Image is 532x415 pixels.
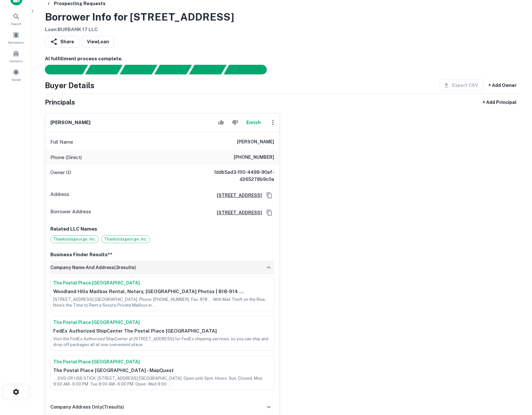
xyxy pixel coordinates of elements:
a: The Postal Place [GEOGRAPHIC_DATA] [53,319,271,326]
a: ViewLoan [82,36,114,47]
div: Principals found, still searching for contact information. This may take time... [189,65,226,74]
button: Accept [215,116,227,129]
h4: Buyer Details [45,80,95,91]
button: Share [45,36,79,47]
button: Copy Address [265,191,274,200]
h6: Loan : BURBANK 17 LLC [45,26,234,33]
a: The Postal Place [GEOGRAPHIC_DATA] [53,280,271,286]
p: Business Finder Results** [50,251,274,258]
a: Contacts [2,47,30,65]
span: Contacts [10,58,22,64]
div: AI fulfillment process complete. [224,65,274,74]
p: The Postal Place [GEOGRAPHIC_DATA] - MapQuest [53,367,271,374]
h6: [PERSON_NAME] [237,138,274,146]
p: ... DVD OR USB STICK. [STREET_ADDRESS] [GEOGRAPHIC_DATA]. Open until 6pm. Hours. Sun. Closed. Mon... [53,376,271,387]
div: Your request is received and processing... [85,65,122,74]
a: Search [2,10,30,28]
p: Borrower Address [50,208,91,217]
p: FedEx Authorized ShipCenter The Postal Place [GEOGRAPHIC_DATA] [53,327,271,335]
h6: 1ddb5ad3-1110-4499-90af-d265278b9c0a [197,169,274,183]
h6: [PHONE_NUMBER] [234,154,274,161]
div: Principals found, AI now looking for contact information... [154,65,192,74]
div: Documents found, AI parsing details... [120,65,157,74]
span: Thanksidageorge, Inc. [51,236,98,242]
a: [STREET_ADDRESS] [212,209,262,216]
a: Borrowers [2,29,30,46]
button: Enrich [243,116,264,129]
button: + Add Owner [486,80,519,91]
p: Full Name [50,138,73,146]
h6: company address only ( 7 results) [50,403,124,411]
button: Copy Address [265,208,274,217]
a: [STREET_ADDRESS] [212,192,262,199]
h6: company name and address ( 3 results) [50,264,136,271]
button: Reject [229,116,241,129]
h6: [PERSON_NAME] [50,119,90,126]
h5: Principals [45,97,75,107]
button: + Add Principal [480,97,519,108]
p: Visit the FedEx Authorized ShipCenter at [STREET_ADDRESS] for FedEx shipping services, so you can... [53,336,271,348]
a: The Postal Place [GEOGRAPHIC_DATA] [53,359,271,365]
p: Phone (Direct) [50,154,82,161]
p: Woodland Hills Mailbox Rental, Notary, [GEOGRAPHIC_DATA] Photos | 818-914 ... [53,288,271,295]
p: Related LLC Names [50,225,274,233]
p: Address [50,191,69,200]
div: Sending borrower request to AI... [37,65,85,74]
h6: AI fulfillment process complete. [45,55,519,63]
p: [STREET_ADDRESS] [GEOGRAPHIC_DATA]. Phone: [PHONE_NUMBER]. Fax: 818 ... With Mail Theft on the Ri... [53,297,271,308]
span: Saved [12,77,21,82]
span: Thanksldageorge, Inc. [102,236,150,242]
iframe: Chat Widget [500,364,532,394]
span: Borrowers [8,40,24,45]
p: Owner ID [50,169,71,183]
a: Saved [2,66,30,83]
span: Search [11,21,21,26]
h3: Borrower Info for [STREET_ADDRESS] [45,9,234,25]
